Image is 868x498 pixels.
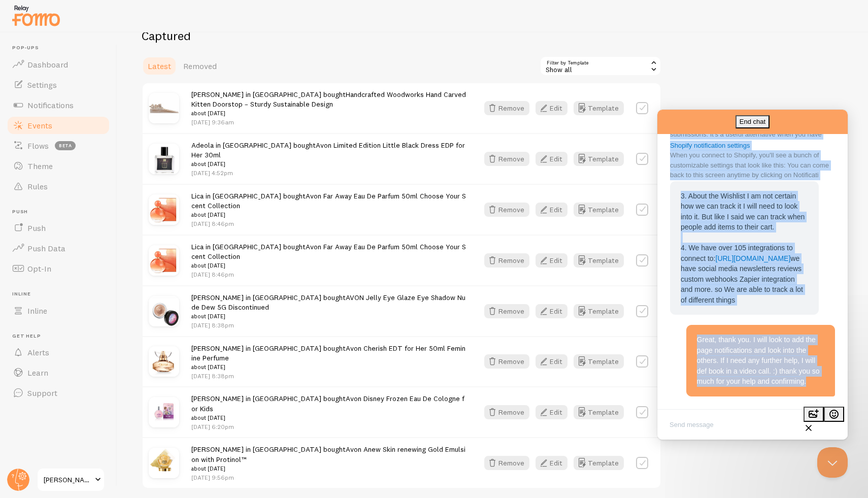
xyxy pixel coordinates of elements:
span: Inline [27,306,47,316]
small: about [DATE] [191,261,466,270]
a: Alerts [6,342,111,362]
div: Show all [540,56,661,76]
span: Learn [27,368,48,378]
span: Settings [27,80,57,90]
img: 4628942213_small.png [149,346,179,377]
a: Avon Cherish EDT for Her 50ml Feminine Perfume [191,344,465,362]
span: Events [27,120,52,130]
button: Edit [536,152,567,166]
span: Opt-In [27,263,51,274]
button: Edit [536,405,567,419]
span: [PERSON_NAME] in [GEOGRAPHIC_DATA] bought [191,394,466,422]
span: Lica in [GEOGRAPHIC_DATA] bought [191,191,466,220]
button: Remove [484,203,529,217]
a: Inline [6,301,111,321]
button: Edit [536,253,567,268]
a: Latest [142,56,177,76]
img: b71b159c0bd2a1f47b462fa7dbd5ce6e_small.jpg [149,93,179,123]
span: [PERSON_NAME] in [GEOGRAPHIC_DATA] bought [191,344,466,372]
button: Remove [484,405,529,419]
p: [DATE] 6:20pm [191,422,466,431]
a: [PERSON_NAME]’s Treasures15 [37,468,105,492]
a: Edit [536,354,574,369]
h2: Captured [142,28,661,44]
a: Edit [536,101,574,115]
small: about [DATE] [191,312,466,321]
img: 4628946808_small.png [149,448,179,478]
button: Template [574,101,624,115]
a: Push Data [6,238,111,258]
button: Edit [536,203,567,217]
a: Support [6,383,111,403]
a: Avon Anew Skin renewing Gold Emulsion with Protinol™ [191,445,465,463]
span: beta [55,141,76,150]
span: Get Help [12,333,111,340]
p: [DATE] 8:46pm [191,219,466,228]
iframe: Help Scout Beacon - Close [817,447,848,478]
a: Template [574,253,624,268]
a: Removed [177,56,223,76]
span: [PERSON_NAME] in [GEOGRAPHIC_DATA] bought [191,293,466,321]
img: 4628947245_small.jpg [149,144,179,174]
button: Template [574,405,624,419]
button: Remove [484,152,529,166]
button: Edit [536,354,567,369]
img: fomo-relay-logo-orange.svg [11,3,61,28]
a: Dashboard [6,54,111,75]
span: Flows [27,141,49,151]
a: Flows beta [6,136,111,156]
span: Inline [12,291,111,297]
button: Template [574,456,624,470]
small: about [DATE] [191,362,466,372]
span: Support [27,388,57,398]
span: Pop-ups [12,45,111,51]
small: about [DATE] [191,109,466,118]
a: Rules [6,176,111,196]
span: Push Data [27,243,65,253]
a: Events [6,115,111,136]
p: [DATE] 8:46pm [191,270,466,279]
a: Avon Far Away Eau De Parfum 50ml Choose Your Scent Collection [191,191,466,210]
small: about [DATE] [191,413,466,422]
button: Remove [484,456,529,470]
a: Edit [536,152,574,166]
span: Rules [27,181,48,191]
p: [DATE] 9:36am [191,118,466,126]
a: Edit [536,405,574,419]
img: 4628947220-2_small.jpg [149,245,179,276]
button: Template [574,152,624,166]
span: Adeola in [GEOGRAPHIC_DATA] bought [191,141,466,169]
button: Remove [484,101,529,115]
a: Handcrafted Woodworks Hand Carved Kitten Doorstop – Sturdy Sustainable Design [191,90,466,109]
span: Dashboard [27,59,68,70]
button: Edit [536,456,567,470]
p: [DATE] 4:52pm [191,169,466,177]
a: Edit [536,203,574,217]
button: Edit [536,304,567,318]
span: Push [27,223,46,233]
a: Settings [6,75,111,95]
button: Remove [484,253,529,268]
span: [PERSON_NAME] in [GEOGRAPHIC_DATA] bought [191,445,466,473]
button: Template [574,354,624,369]
p: [DATE] 8:38pm [191,321,466,329]
a: AVON Jelly Eye Glaze Eye Shadow Nude Dew 5G Discontinued [191,293,465,312]
a: Notifications [6,95,111,115]
span: Lica in [GEOGRAPHIC_DATA] bought [191,242,466,271]
a: Edit [536,456,574,470]
a: Avon Disney Frozen Eau De Cologne for Kids [191,394,464,413]
a: Template [574,304,624,318]
img: 4628947362_small.jpg [149,397,179,427]
a: Avon Far Away Eau De Parfum 50ml Choose Your Scent Collection [191,242,466,261]
a: Push [6,218,111,238]
img: s-l1600-281_small.jpg [149,296,179,326]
